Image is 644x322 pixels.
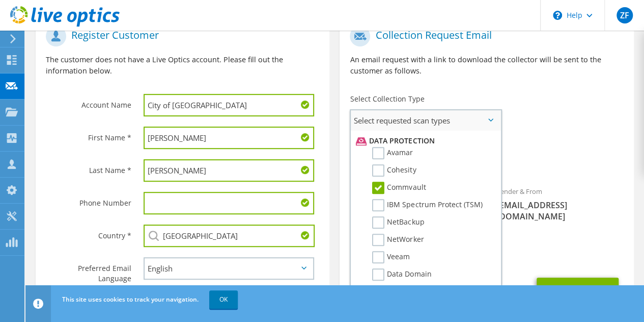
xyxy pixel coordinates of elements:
[340,232,633,267] div: CC & Reply To
[350,26,618,46] h1: Collection Request Email
[46,225,131,241] label: Country *
[553,11,562,20] svg: \n
[617,7,633,23] span: ZF
[46,54,319,77] p: The customer does not have a Live Optics account. Please fill out the information below.
[372,268,431,281] label: Data Domain
[372,182,426,194] label: Commvault
[497,200,624,222] span: [EMAIL_ADDRESS][DOMAIN_NAME]
[372,147,413,159] label: Avamar
[46,257,131,284] label: Preferred Email Language
[340,135,633,176] div: Requested Collections
[350,94,424,104] label: Select Collection Type
[62,295,199,304] span: This site uses cookies to track your navigation.
[372,234,424,246] label: NetWorker
[537,278,619,305] button: Send Request
[372,251,410,263] label: Veeam
[209,290,238,309] a: OK
[46,159,131,176] label: Last Name *
[372,164,416,177] label: Cohesity
[46,127,131,143] label: First Name *
[340,181,487,227] div: To
[487,181,634,227] div: Sender & From
[46,94,131,110] label: Account Name
[46,26,314,46] h1: Register Customer
[350,54,623,77] p: An email request with a link to download the collector will be sent to the customer as follows.
[353,135,495,147] li: Data Protection
[351,110,500,131] span: Select requested scan types
[372,216,424,229] label: NetBackup
[46,192,131,208] label: Phone Number
[372,199,482,211] label: IBM Spectrum Protect (TSM)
